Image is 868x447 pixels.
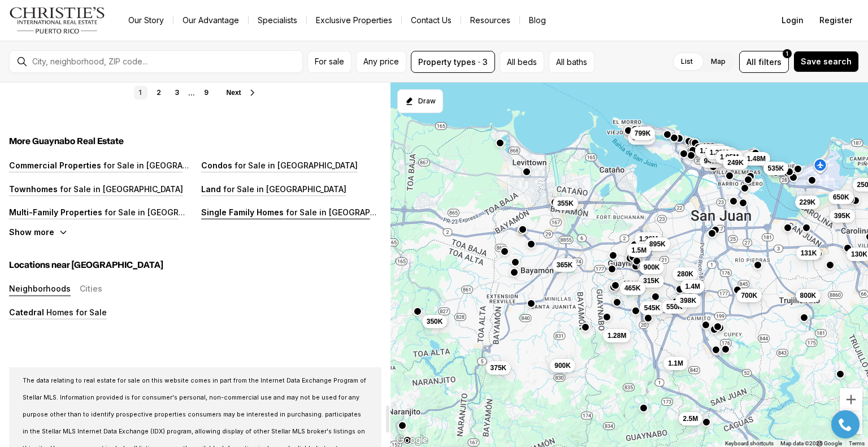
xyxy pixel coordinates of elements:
span: 535K [767,164,784,173]
span: 1.38M [639,235,658,244]
li: ... [188,89,195,97]
button: Save search [793,51,859,72]
button: 1.1M [663,357,688,370]
button: Cities [80,284,102,296]
h5: Locations near [GEOGRAPHIC_DATA] [9,259,381,271]
button: 545K [639,301,665,315]
p: Condos [201,160,232,170]
button: 249K [723,156,748,170]
button: Register [813,9,859,32]
p: Commercial Properties [9,160,101,170]
a: Resources [461,12,519,28]
p: for Sale in [GEOGRAPHIC_DATA] [102,207,228,217]
button: Neighborhoods [9,284,71,296]
button: 350K [422,315,447,328]
p: Land [201,184,221,194]
button: 3M [709,144,727,157]
a: 9 [199,86,213,99]
button: Property types · 3 [411,51,495,73]
span: 1.29M [709,148,728,157]
span: All [747,56,756,68]
p: Single Family Homes [201,207,284,217]
a: Commercial Properties for Sale in [GEOGRAPHIC_DATA] [9,160,227,170]
a: Multi-Family Properties for Sale in [GEOGRAPHIC_DATA] [9,207,228,217]
span: 550K [666,302,683,311]
span: 1.28M [607,331,626,340]
button: 800K [795,289,821,302]
span: 1.1M [668,359,683,368]
span: 131K [800,249,817,258]
button: Start drawing [397,89,443,113]
button: For sale [307,51,351,73]
span: Login [782,16,804,25]
span: 315K [643,276,659,285]
button: 895K [645,237,670,251]
span: For sale [315,57,344,66]
a: 2 [152,86,166,99]
p: for Sale in [GEOGRAPHIC_DATA] [284,207,409,217]
p: Multi-Family Properties [9,207,102,217]
button: 799K [630,127,655,140]
span: Next [227,89,241,97]
span: 900K [643,263,659,272]
span: 249K [727,158,744,167]
button: 535K [763,162,788,175]
label: List [672,51,702,72]
button: Show more [9,227,68,237]
a: 3 [170,86,184,99]
span: 375K [490,363,506,372]
button: 131K [796,246,821,260]
p: for Sale in [GEOGRAPHIC_DATA] [221,184,346,194]
a: Exclusive Properties [307,12,401,28]
span: 229K [799,198,815,207]
a: Our Advantage [173,12,248,28]
button: 365K [552,258,577,272]
span: 800K [800,291,816,300]
button: 1.95M [715,150,743,164]
a: Single Family Homes for Sale in [GEOGRAPHIC_DATA] [201,207,409,217]
a: Specialists [249,12,306,28]
span: Map data ©2025 Google [780,440,842,446]
a: Land for Sale in [GEOGRAPHIC_DATA] [201,184,346,194]
p: for Sale in [GEOGRAPHIC_DATA] [101,160,227,170]
span: filters [758,56,782,68]
button: 355K [553,197,578,210]
a: Our Story [119,12,173,28]
span: 945K [717,149,733,158]
span: 130K [851,250,867,259]
span: 945K [704,157,720,166]
span: 799K [634,129,650,138]
button: Login [775,9,810,32]
label: Map [702,51,735,72]
a: Condos for Sale in [GEOGRAPHIC_DATA] [201,160,358,170]
span: 398K [680,296,696,305]
button: All beds [500,51,544,73]
button: 700K [736,289,762,302]
p: for Sale in [GEOGRAPHIC_DATA] [58,184,183,194]
button: 900K [550,359,575,372]
button: 375K [485,361,511,375]
span: Save search [801,57,852,66]
span: 700K [741,291,757,300]
p: for Sale in [GEOGRAPHIC_DATA] [232,160,358,170]
button: Zoom in [840,388,862,411]
button: 1.28M [603,329,631,342]
button: 1.7M [695,144,719,158]
button: 315K [639,274,664,288]
span: 2.5M [683,414,698,423]
span: 465K [624,284,641,293]
span: 355K [557,199,574,208]
span: 1.7M [700,146,715,155]
img: logo [9,7,106,34]
p: Catedral [9,307,44,317]
button: 945K [699,154,724,168]
span: 900K [554,361,571,370]
span: 1.4M [685,282,700,291]
button: 650K [828,190,854,204]
span: 545K [644,303,660,313]
button: 900K [639,261,664,274]
span: 650K [833,193,849,202]
span: Any price [363,57,399,66]
a: 1 [134,86,147,99]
